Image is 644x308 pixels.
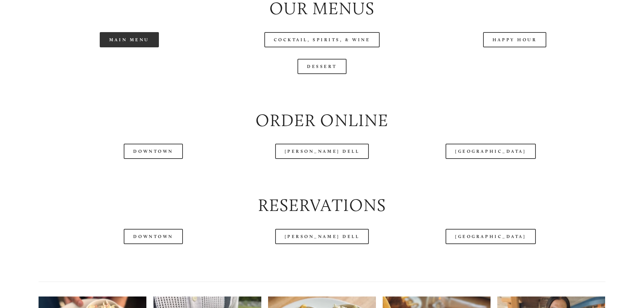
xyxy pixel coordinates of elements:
a: Dessert [297,59,347,74]
a: [PERSON_NAME] Dell [275,229,369,244]
a: Downtown [124,229,183,244]
a: [GEOGRAPHIC_DATA] [446,144,535,159]
a: [GEOGRAPHIC_DATA] [446,229,535,244]
a: [PERSON_NAME] Dell [275,144,369,159]
h2: Reservations [39,193,605,217]
h2: Order Online [39,109,605,133]
a: Downtown [124,144,183,159]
